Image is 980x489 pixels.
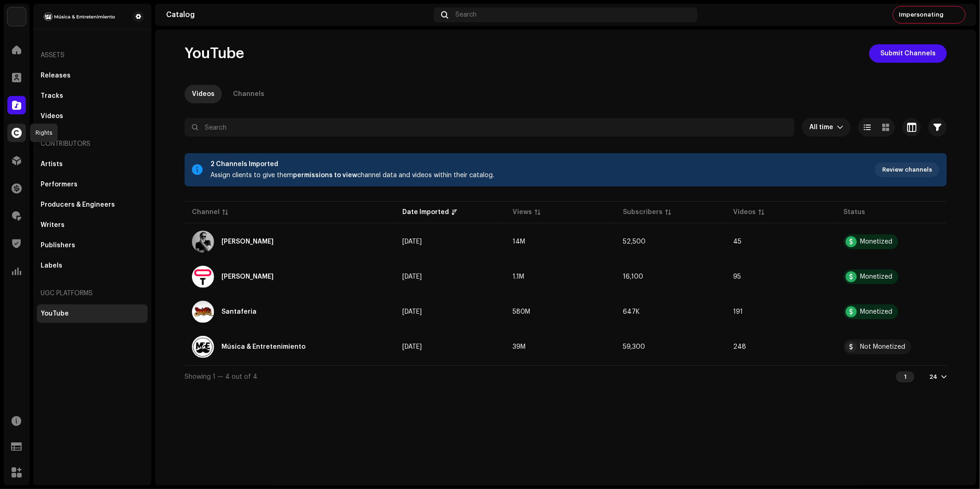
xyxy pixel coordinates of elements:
[41,201,115,209] div: Producers & Engineers
[949,7,964,22] img: c904f273-36fb-4b92-97b0-1c77b616e906
[185,118,795,137] input: Search
[402,239,422,245] span: Oct 3, 2025
[221,239,274,245] div: Tata Barahona
[41,113,63,120] div: Videos
[192,85,215,103] div: Videos
[37,155,148,173] re-m-nav-item: Artists
[513,208,532,217] div: Views
[7,7,26,26] img: 78f3867b-a9d0-4b96-9959-d5e4a689f6cf
[41,92,63,100] div: Tracks
[882,161,932,179] span: Review channels
[733,274,741,280] span: 95
[513,309,530,315] span: 580M
[37,256,148,275] re-m-nav-item: Labels
[513,239,525,245] span: 14M
[37,133,148,155] re-a-nav-header: Contributors
[221,274,274,280] div: santiago tavella
[192,231,214,253] img: AIdro_l-HJY6w6JHM8RfboNBwmFslwM2W2GancpZS75HcU_tkYU=s240-c-k-c0x00ffffff-no-rj
[185,374,257,380] span: Showing 1 — 4 out of 4
[185,44,244,63] span: YouTube
[192,301,214,323] img: AIdro_kMX5nqzSBy6nrTHyMVT9ooWSw1Oist7DdQ5y-YTDS0O-0=s240-c-k-c0x00ffffff-no-rj
[623,309,639,315] span: 647K
[41,221,65,229] div: Writers
[837,118,843,137] div: dropdown trigger
[733,239,741,245] span: 45
[41,161,63,168] div: Artists
[809,118,837,137] span: All time
[37,44,148,66] re-a-nav-header: Assets
[192,208,220,217] div: Channel
[875,162,939,177] button: Review channels
[402,344,422,350] span: Jun 13, 2025
[192,336,214,358] img: 1egZ_9UxwlrQC0gxxyhLpS_quCh1zKLdIY1TG6advAZ6a7XwCl5ZKqlusN2mnHv5_xUTEA5X=s240-c-k-c0x00ffffff-no-rj
[37,107,148,125] re-m-nav-item: Videos
[623,274,643,280] span: 16,100
[733,309,743,315] span: 191
[41,72,71,79] div: Releases
[860,274,893,280] div: Monetized
[860,344,906,350] div: Not Monetized
[192,266,214,288] img: AIdro_l4xCI5nSPX-yGfRxBgUNNmZdYWGBPDOFSmU41MG3KP2xY=s240-c-k-c0x00ffffff-no-rj
[455,11,477,18] span: Search
[41,11,118,22] img: 0c43ecd2-0fe7-4201-bfd0-35d22d5c77cb
[210,159,494,170] div: 2 Channels Imported
[929,373,938,381] div: 24
[41,262,62,269] div: Labels
[37,66,148,85] re-m-nav-item: Releases
[221,344,305,350] div: Música & Entretenimiento
[41,242,75,249] div: Publishers
[623,239,645,245] span: 52,500
[37,282,148,304] re-a-nav-header: UGC Platforms
[41,181,78,188] div: Performers
[402,274,422,280] span: Sep 19, 2025
[513,274,524,280] span: 1.1M
[37,216,148,234] re-m-nav-item: Writers
[880,44,936,63] span: Submit Channels
[869,44,947,63] button: Submit Channels
[402,309,422,315] span: Jul 10, 2025
[623,344,645,350] span: 59,300
[402,208,449,217] div: Date Imported
[733,208,756,217] div: Videos
[860,309,893,315] div: Monetized
[41,310,69,317] div: YouTube
[899,11,944,18] span: Impersonating
[623,208,663,217] div: Subscribers
[860,239,893,245] div: Monetized
[37,175,148,194] re-m-nav-item: Performers
[37,236,148,255] re-m-nav-item: Publishers
[233,85,264,103] div: Channels
[37,196,148,214] re-m-nav-item: Producers & Engineers
[733,344,746,350] span: 248
[896,371,914,382] div: 1
[37,87,148,105] re-m-nav-item: Tracks
[210,170,494,181] div: Assign clients to give them channel data and videos within their catalog.
[221,309,257,315] div: Santaferia
[37,304,148,323] re-m-nav-item: YouTube
[513,344,526,350] span: 39M
[166,11,430,18] div: Catalog
[293,172,357,179] strong: permissions to view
